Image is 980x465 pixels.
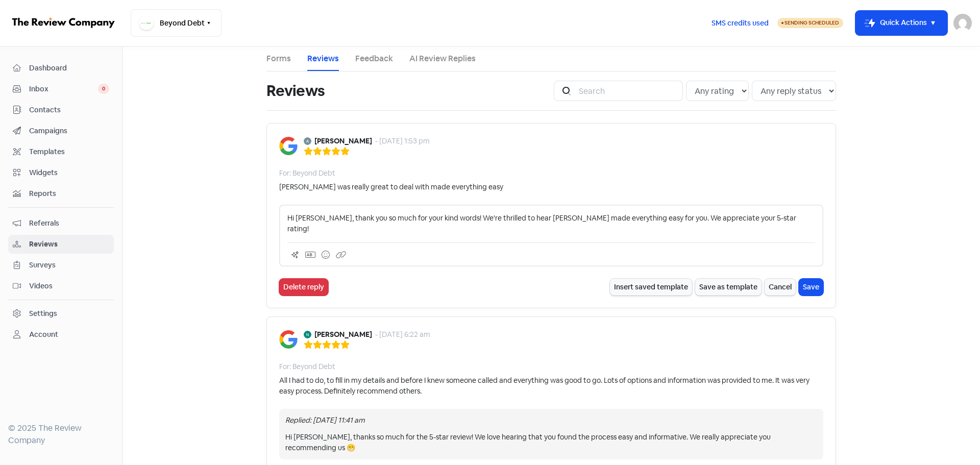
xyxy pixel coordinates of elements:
a: Account [8,325,114,344]
img: Avatar [304,331,311,338]
span: Referrals [29,218,109,229]
img: User [953,14,972,32]
span: Videos [29,281,109,291]
p: Hi [PERSON_NAME], thank you so much for your kind words! We're thrilled to hear [PERSON_NAME] mad... [287,213,815,234]
div: - [DATE] 1:53 pm [375,136,430,146]
div: © 2025 The Review Company [8,422,114,447]
span: Widgets [29,167,109,178]
div: For: Beyond Debt [279,168,335,179]
a: Reviews [8,235,114,254]
a: Sending Scheduled [777,17,843,29]
div: Hi [PERSON_NAME], thanks so much for the 5-star review! We love hearing that you found the proces... [285,432,817,453]
img: Avatar [304,137,311,145]
a: Reports [8,184,114,203]
a: SMS credits used [703,17,777,28]
a: Dashboard [8,59,114,78]
a: Reviews [307,53,339,65]
span: Reports [29,188,109,199]
a: Referrals [8,214,114,233]
span: Sending Scheduled [785,19,839,26]
span: Surveys [29,260,109,271]
input: Search [573,81,683,101]
div: [PERSON_NAME] was really great to deal with made everything easy [279,182,503,192]
img: Image [279,137,298,155]
span: Campaigns [29,126,109,136]
a: AI Review Replies [409,53,476,65]
div: Settings [29,308,57,319]
button: Beyond Debt [131,9,222,37]
div: For: Beyond Debt [279,361,335,372]
span: Inbox [29,84,98,94]
div: All I had to do, to fill in my details and before I knew someone called and everything was good t... [279,375,823,397]
a: Inbox 0 [8,80,114,99]
div: Account [29,329,58,340]
b: [PERSON_NAME] [314,329,372,340]
button: Save as template [695,279,762,296]
a: Forms [266,53,291,65]
a: Widgets [8,163,114,182]
span: 0 [98,84,109,94]
button: Quick Actions [855,11,947,35]
span: Reviews [29,239,109,250]
h1: Reviews [266,75,325,107]
a: Feedback [355,53,393,65]
a: Surveys [8,256,114,275]
button: Cancel [765,279,796,296]
a: Templates [8,142,114,161]
span: Contacts [29,105,109,115]
a: Contacts [8,101,114,119]
i: Replied: [DATE] 11:41 am [285,415,365,425]
span: Dashboard [29,63,109,74]
a: Settings [8,304,114,323]
span: Templates [29,146,109,157]
button: Insert saved template [610,279,692,296]
b: [PERSON_NAME] [314,136,372,146]
a: Videos [8,277,114,296]
div: - [DATE] 6:22 am [375,329,430,340]
button: Save [799,279,823,296]
a: Campaigns [8,121,114,140]
span: SMS credits used [712,18,769,29]
img: Image [279,330,298,349]
button: Delete reply [279,279,328,296]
